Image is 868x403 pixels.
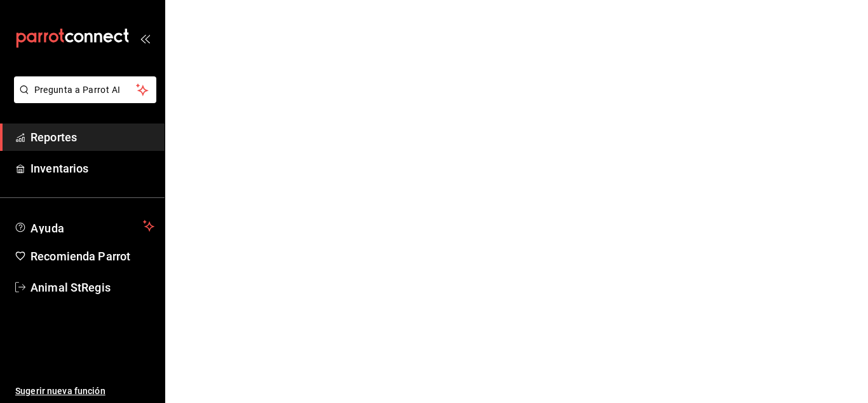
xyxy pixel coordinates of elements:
span: Recomienda Parrot [31,248,154,265]
a: Pregunta a Parrot AI [9,92,156,106]
span: Ayuda [31,218,138,234]
button: open_drawer_menu [140,33,150,43]
span: Reportes [31,129,154,146]
button: Pregunta a Parrot AI [14,76,156,103]
span: Sugerir nueva función [15,385,154,398]
span: Animal StRegis [31,279,154,296]
span: Inventarios [31,160,154,177]
span: Pregunta a Parrot AI [34,83,137,97]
